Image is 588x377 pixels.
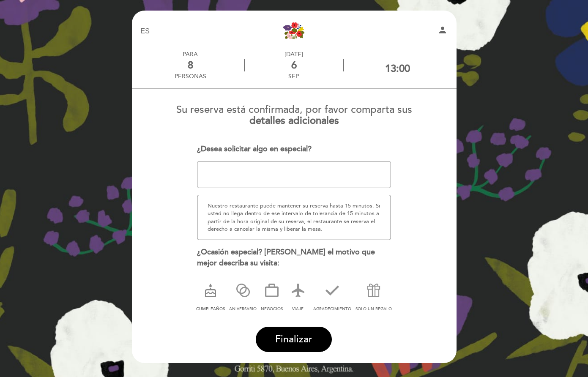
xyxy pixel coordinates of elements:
i: person [438,25,448,35]
button: person [438,25,448,38]
span: SOLO UN REGALO [356,306,392,311]
span: ANIVERSARIO [229,306,257,311]
div: 8 [175,59,206,71]
div: Nuestro restaurante puede mantener su reserva hasta 15 minutos. Si usted no llega dentro de ese i... [197,195,391,240]
span: AGRADECIMIENTO [313,306,351,311]
div: ¿Ocasión especial? [PERSON_NAME] el motivo que mejor describa su visita: [197,247,391,268]
button: Finalizar [256,327,332,352]
span: CUMPLEAÑOS [196,306,225,311]
b: detalles adicionales [249,115,339,127]
div: ¿Desea solicitar algo en especial? [197,144,391,155]
div: [DATE] [245,51,343,58]
span: VIAJE [292,306,304,311]
span: NEGOCIOS [261,306,283,311]
a: Las Flores [241,20,347,43]
div: PARA [175,51,206,58]
span: Finalizar [275,333,312,345]
div: personas [175,73,206,80]
div: sep. [245,73,343,80]
span: Su reserva está confirmada, por favor comparta sus [176,104,412,116]
div: 13:00 [385,63,410,75]
div: 6 [245,59,343,71]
